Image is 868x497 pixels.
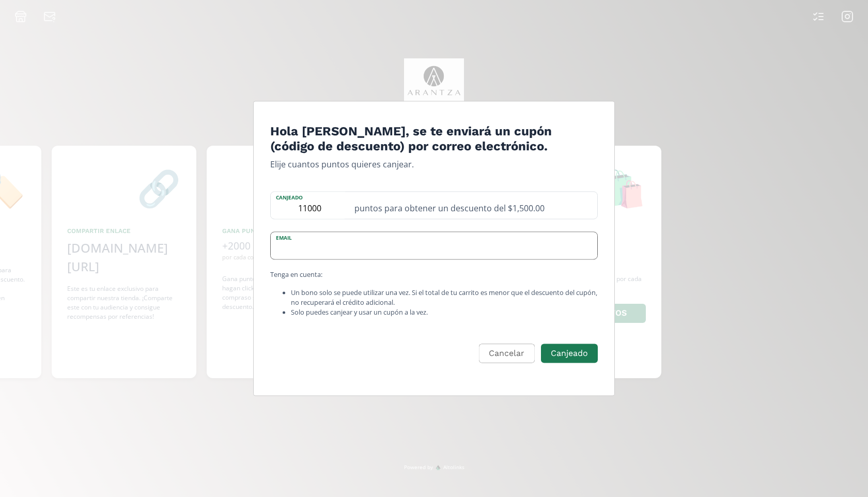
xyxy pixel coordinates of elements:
label: Canjeado [271,192,348,201]
p: Tenga en cuenta: [270,270,598,279]
li: Solo puedes canjear y usar un cupón a la vez. [291,308,598,318]
div: Edit Program [253,101,615,396]
button: Canjeado [541,344,598,363]
h4: Hola [PERSON_NAME], se te enviará un cupón (código de descuento) por correo electrónico. [270,124,598,154]
div: puntos para obtener un descuento del $1,500.00 [348,192,597,219]
label: email [271,232,587,242]
p: Elije cuantos puntos quieres canjear. [270,158,598,170]
li: Un bono solo se puede utilizar una vez. Si el total de tu carrito es menor que el descuento del c... [291,288,598,307]
button: Cancelar [479,344,534,363]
